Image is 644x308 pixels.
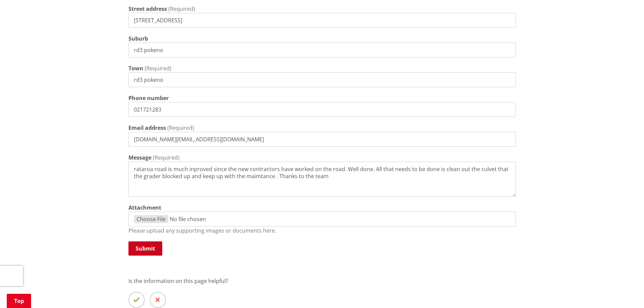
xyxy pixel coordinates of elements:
[153,154,180,161] span: (Required)
[167,124,194,132] span: (Required)
[128,212,516,227] input: file
[168,5,195,13] span: (Required)
[128,204,161,212] label: Attachment
[128,102,516,117] input: e.g. 0800 492 452
[128,241,162,256] button: Submit
[7,294,31,308] a: Top
[128,5,167,13] label: Street address
[145,65,171,72] span: (Required)
[128,34,148,43] label: Suburb
[128,227,516,235] p: Please upload any supporting images or documents here.
[128,153,151,162] label: Message
[613,280,637,304] iframe: Messenger Launcher
[128,277,516,285] p: Is the information on this page helpful?
[128,124,166,132] label: Email address
[128,64,143,72] label: Town
[128,94,169,102] label: Phone number
[128,132,516,147] input: e.g. info@waidc.govt.nz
